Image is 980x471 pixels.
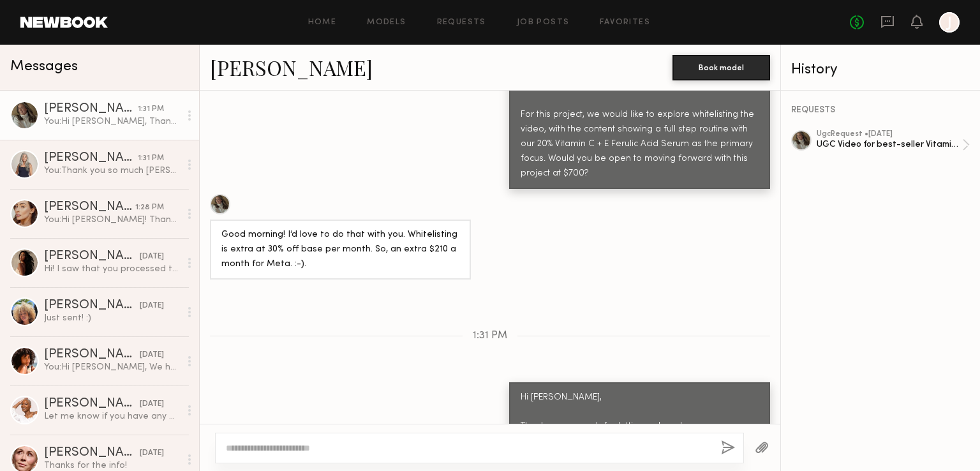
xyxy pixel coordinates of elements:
a: Job Posts [517,19,570,27]
div: History [791,63,970,77]
div: [DATE] [140,300,164,312]
a: Favorites [600,19,650,27]
div: Just sent! :) [44,312,180,324]
div: UGC Video for best-seller Vitamin C [817,138,962,151]
div: ugc Request • [DATE] [817,130,962,138]
div: REQUESTS [791,106,970,115]
div: [PERSON_NAME] [44,103,138,116]
div: [PERSON_NAME] [44,348,140,361]
div: Hi! I saw that you processed the payment. I was wondering if you guys added the $50 that we agreed? [44,263,180,275]
div: You: Hi [PERSON_NAME]! Thank you for letting us know, that works for us. We'll send you a creativ... [44,214,180,226]
div: [DATE] [140,398,164,410]
a: Requests [437,19,486,27]
div: [DATE] [140,349,164,361]
span: Messages [10,59,78,74]
div: [DATE] [140,251,164,263]
div: Hi [PERSON_NAME], Thank you for sharing your work with us - the quality and lighting are fantasti... [521,20,759,181]
div: Good morning! I’d love to do that with you. Whitelisting is extra at 30% off base per month. So, ... [221,228,459,272]
div: [PERSON_NAME] [44,201,135,214]
div: You: Thank you so much [PERSON_NAME]! [44,165,180,177]
div: 1:31 PM [138,103,164,116]
div: 1:28 PM [135,202,164,214]
a: J [939,12,960,33]
div: [PERSON_NAME] [44,447,140,460]
div: [DATE] [140,447,164,460]
div: You: Hi [PERSON_NAME], We have received it! We'll get back to you via email. [44,361,180,373]
div: [PERSON_NAME] [44,398,140,410]
a: ugcRequest •[DATE]UGC Video for best-seller Vitamin C [817,130,970,160]
div: [PERSON_NAME] [44,250,140,263]
div: You: Hi [PERSON_NAME], Thank you so much for letting us know! At this time, we won't be moving fo... [44,116,180,128]
a: Book model [672,61,770,72]
button: Book model [672,55,770,80]
div: [PERSON_NAME] [44,152,138,165]
a: Home [308,19,337,27]
a: [PERSON_NAME] [210,54,373,81]
a: Models [367,19,406,27]
div: 1:31 PM [138,153,164,165]
div: Let me know if you have any other questions/edits [44,410,180,422]
div: [PERSON_NAME] [44,299,140,312]
span: 1:31 PM [473,331,507,341]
